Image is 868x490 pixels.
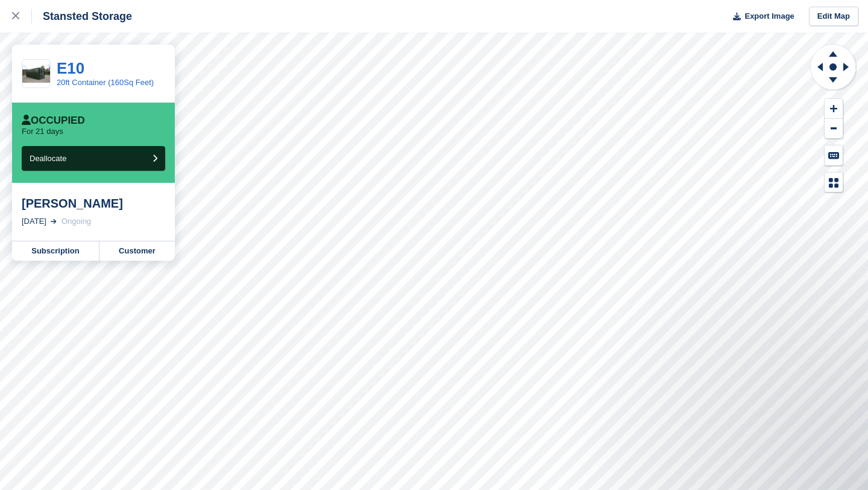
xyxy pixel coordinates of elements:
[825,173,843,192] button: Map Legend
[99,241,175,261] a: Customer
[30,154,66,163] span: Deallocate
[57,59,84,77] a: E10
[744,10,794,22] span: Export Image
[22,215,46,227] div: [DATE]
[22,127,63,136] p: For 21 days
[22,65,50,83] img: 20ft_x_8ft_One_trip_standard_shipping_container_dark_green_(5).jpg
[22,115,85,127] div: Occupied
[51,219,57,224] img: arrow-right-light-icn-cde0832a797a2874e46488d9cf13f60e5c3a73dbe684e267c42b8395dfbc2abf.svg
[22,196,165,211] div: [PERSON_NAME]
[12,241,99,261] a: Subscription
[825,119,843,139] button: Zoom Out
[61,215,91,227] div: Ongoing
[57,78,154,87] a: 20ft Container (160Sq Feet)
[825,145,843,165] button: Keyboard Shortcuts
[32,9,132,24] div: Stansted Storage
[22,146,165,171] button: Deallocate
[825,99,843,119] button: Zoom In
[809,7,858,27] a: Edit Map
[726,7,794,27] button: Export Image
